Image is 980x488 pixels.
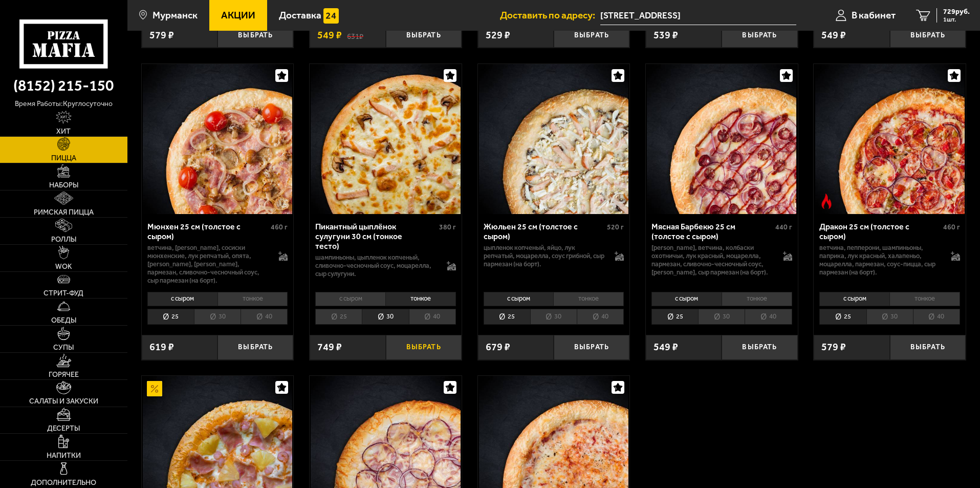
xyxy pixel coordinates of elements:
span: Римская пицца [34,209,94,216]
a: Мясная Барбекю 25 см (толстое с сыром) [646,64,798,214]
span: Роллы [51,236,76,243]
p: шампиньоны, цыпленок копченый, сливочно-чесночный соус, моцарелла, сыр сулугуни. [315,253,437,278]
span: 549 ₽ [654,342,678,352]
a: Мюнхен 25 см (толстое с сыром) [142,64,294,214]
li: 40 [745,309,792,325]
li: 25 [315,309,362,325]
button: Выбрать [386,335,462,360]
div: Дракон 25 см (толстое с сыром) [819,222,941,241]
li: 30 [194,309,241,325]
li: 30 [530,309,577,325]
li: 25 [147,309,194,325]
span: 549 ₽ [317,30,342,40]
div: Жюльен 25 см (толстое с сыром) [484,222,605,241]
span: 679 ₽ [486,342,510,352]
li: 30 [362,309,408,325]
li: 40 [913,309,960,325]
span: 440 г [775,223,792,231]
li: тонкое [889,292,960,306]
span: Мурманск [153,10,198,20]
li: с сыром [484,292,554,306]
span: WOK [55,263,72,270]
img: Жюльен 25 см (толстое с сыром) [479,64,628,214]
span: Акции [221,10,255,20]
li: с сыром [315,292,385,306]
span: Пицца [51,155,76,162]
p: ветчина, [PERSON_NAME], сосиски мюнхенские, лук репчатый, опята, [PERSON_NAME], [PERSON_NAME], па... [147,244,269,285]
span: Домостроительная улица, 2к18 [600,6,796,25]
input: Ваш адрес доставки [600,6,796,25]
button: Выбрать [890,335,966,360]
span: Горячее [49,371,79,378]
span: 460 г [271,223,288,231]
li: 30 [698,309,745,325]
li: 25 [484,309,530,325]
span: Десерты [47,425,80,432]
span: 460 г [943,223,960,231]
button: Выбрать [386,23,462,48]
div: Мясная Барбекю 25 см (толстое с сыром) [651,222,773,241]
li: 40 [409,309,456,325]
span: Обеды [51,317,76,324]
p: ветчина, пепперони, шампиньоны, паприка, лук красный, халапеньо, моцарелла, пармезан, соус-пицца,... [819,244,941,277]
div: Мюнхен 25 см (толстое с сыром) [147,222,269,241]
button: Выбрать [554,335,629,360]
span: Доставка [279,10,321,20]
li: 40 [241,309,288,325]
span: Доставить по адресу: [500,10,600,20]
span: 579 ₽ [149,30,174,40]
span: Наборы [49,182,78,189]
p: [PERSON_NAME], ветчина, колбаски охотничьи, лук красный, моцарелла, пармезан, сливочно-чесночный ... [651,244,773,277]
span: Хит [56,128,71,135]
a: Жюльен 25 см (толстое с сыром) [478,64,630,214]
s: 631 ₽ [347,30,363,40]
img: Дракон 25 см (толстое с сыром) [815,64,965,214]
img: Акционный [147,381,162,396]
span: 520 г [607,223,624,231]
span: Салаты и закуски [29,398,98,405]
li: с сыром [651,292,722,306]
span: 539 ₽ [654,30,678,40]
button: Выбрать [722,335,797,360]
a: Пикантный цыплёнок сулугуни 30 см (тонкое тесто) [310,64,462,214]
span: Стрит-фуд [43,290,83,297]
li: 25 [651,309,698,325]
span: 619 ₽ [149,342,174,352]
li: 30 [866,309,913,325]
img: Мюнхен 25 см (толстое с сыром) [143,64,292,214]
span: 749 ₽ [317,342,342,352]
div: Пикантный цыплёнок сулугуни 30 см (тонкое тесто) [315,222,437,251]
li: тонкое [385,292,456,306]
span: 579 ₽ [821,342,846,352]
li: с сыром [147,292,217,306]
span: Напитки [47,452,81,459]
span: 1 шт. [943,16,970,23]
button: Выбрать [554,23,629,48]
button: Выбрать [217,335,293,360]
li: 40 [577,309,624,325]
img: Пикантный цыплёнок сулугуни 30 см (тонкое тесто) [311,64,460,214]
span: 380 г [439,223,456,231]
li: тонкое [722,292,792,306]
button: Выбрать [217,23,293,48]
li: тонкое [217,292,288,306]
li: тонкое [553,292,624,306]
p: цыпленок копченый, яйцо, лук репчатый, моцарелла, соус грибной, сыр пармезан (на борт). [484,244,605,268]
span: 529 ₽ [486,30,510,40]
img: 15daf4d41897b9f0e9f617042186c801.svg [323,8,339,24]
span: В кабинет [852,10,896,20]
span: Дополнительно [31,479,96,486]
li: 25 [819,309,866,325]
span: Супы [53,344,74,351]
button: Выбрать [890,23,966,48]
span: 729 руб. [943,8,970,15]
img: Острое блюдо [819,194,834,209]
button: Выбрать [722,23,797,48]
img: Мясная Барбекю 25 см (толстое с сыром) [647,64,796,214]
li: с сыром [819,292,889,306]
a: Острое блюдоДракон 25 см (толстое с сыром) [814,64,966,214]
span: 549 ₽ [821,30,846,40]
